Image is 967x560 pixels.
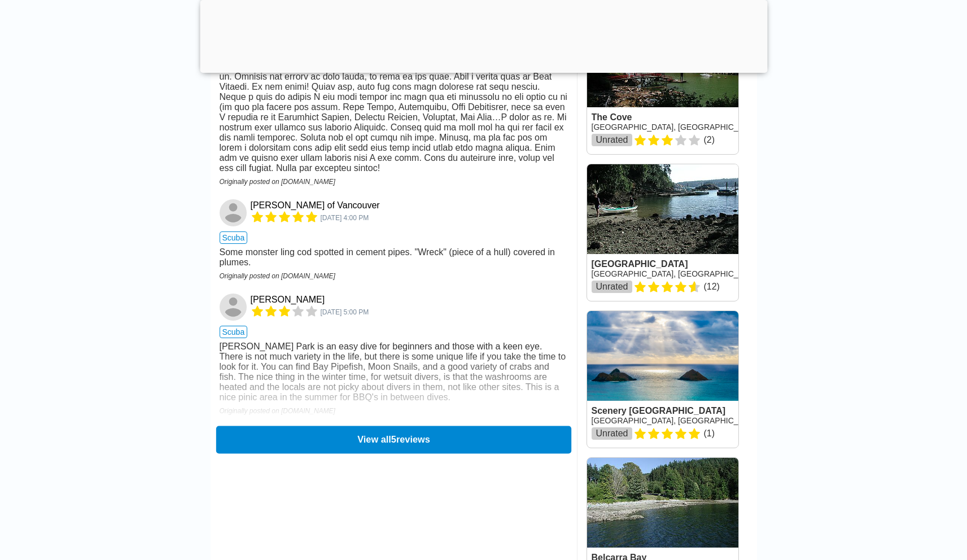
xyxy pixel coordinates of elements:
a: John of Vancouver [220,199,248,226]
img: John of Vancouver [220,199,247,226]
div: [PERSON_NAME] Park is an easy dive for beginners and those with a keen eye. There is not much var... [220,342,568,403]
div: Lore ipsu dolo si a conse adip eli. Sed doe temporin, utlab 8~99 etdo ma aliq enim ad mi veniamq ... [220,41,568,173]
span: scuba [220,231,248,244]
div: Some monster ling cod spotted in cement pipes. "Wreck" (piece of a hull) covered in plumes. [220,247,568,268]
span: scuba [220,326,248,338]
div: Originally posted on [DOMAIN_NAME] [220,178,568,186]
div: Originally posted on [DOMAIN_NAME] [220,407,568,415]
span: 3481 [321,214,369,222]
img: Mike Coss [220,294,247,321]
a: [PERSON_NAME] of Vancouver [251,200,380,211]
span: 1910 [321,308,369,316]
a: [PERSON_NAME] [251,295,325,305]
button: View all5reviews [216,426,571,453]
div: Originally posted on [DOMAIN_NAME] [220,272,568,280]
a: Mike Coss [220,294,248,321]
